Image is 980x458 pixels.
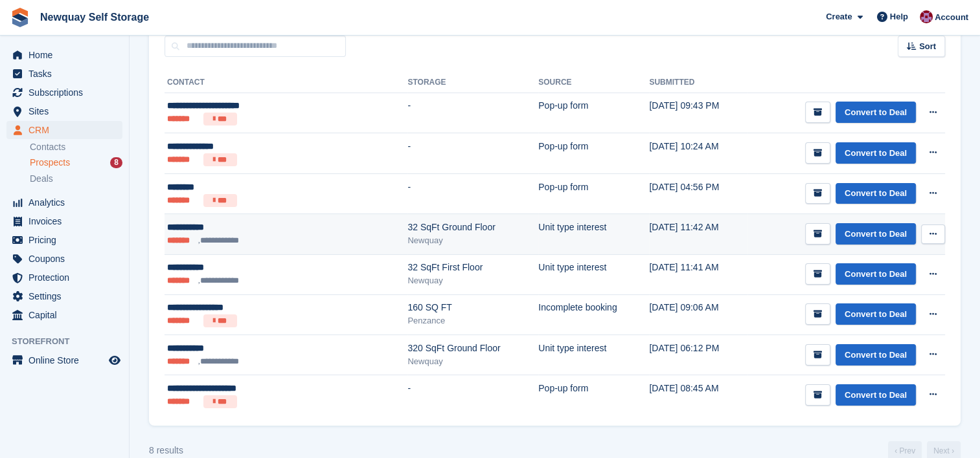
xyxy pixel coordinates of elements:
span: Home [28,46,106,64]
div: 160 SQ FT [407,301,538,314]
a: Preview store [107,353,122,368]
span: Capital [28,306,106,324]
td: Unit type interest [538,335,649,375]
span: Account [935,11,968,24]
div: Penzance [407,314,538,327]
a: Prospects 8 [30,156,122,169]
a: menu [6,102,122,120]
div: 8 [110,157,122,168]
div: Newquay [407,234,538,247]
span: CRM [28,121,106,139]
div: Newquay [407,355,538,368]
a: Deals [30,172,122,186]
span: Subscriptions [28,83,106,102]
td: [DATE] 09:43 PM [649,93,747,133]
a: menu [6,121,122,139]
div: 32 SqFt Ground Floor [407,221,538,234]
a: menu [6,231,122,249]
span: Pricing [28,231,106,249]
a: Convert to Deal [836,183,916,204]
td: Pop-up form [538,133,649,174]
a: menu [6,65,122,83]
a: menu [6,250,122,268]
td: [DATE] 09:06 AM [649,294,747,335]
td: - [407,173,538,214]
th: Submitted [649,72,747,93]
span: Help [890,10,908,23]
td: - [407,375,538,415]
th: Contact [165,72,407,93]
span: Tasks [28,65,106,83]
a: Convert to Deal [836,223,916,245]
td: - [407,93,538,133]
span: Sort [919,40,936,53]
td: Unit type interest [538,214,649,254]
a: Convert to Deal [836,142,916,164]
a: menu [6,306,122,324]
span: Create [826,10,852,23]
span: Online Store [28,351,106,369]
span: Protection [28,268,106,287]
td: Pop-up form [538,93,649,133]
td: [DATE] 10:24 AM [649,133,747,174]
td: Incomplete booking [538,294,649,335]
a: menu [6,193,122,212]
a: Convert to Deal [836,303,916,325]
td: Pop-up form [538,173,649,214]
td: [DATE] 04:56 PM [649,173,747,214]
img: Paul Upson [920,10,933,23]
a: menu [6,46,122,64]
span: Invoices [28,212,106,230]
a: menu [6,83,122,102]
span: Storefront [12,335,129,348]
a: menu [6,351,122,369]
td: [DATE] 11:41 AM [649,254,747,294]
td: Unit type interest [538,254,649,294]
a: Convert to Deal [836,263,916,285]
span: Settings [28,287,106,305]
a: Convert to Deal [836,102,916,123]
span: Analytics [28,193,106,212]
span: Prospects [30,157,70,169]
td: - [407,133,538,174]
a: Contacts [30,141,122,153]
th: Source [538,72,649,93]
div: 32 SqFt First Floor [407,261,538,274]
span: Deals [30,173,53,185]
a: Convert to Deal [836,344,916,365]
a: Convert to Deal [836,384,916,406]
div: Newquay [407,274,538,287]
a: menu [6,212,122,230]
td: [DATE] 06:12 PM [649,335,747,375]
td: Pop-up form [538,375,649,415]
a: menu [6,287,122,305]
div: 8 results [149,444,183,457]
a: Newquay Self Storage [35,6,154,28]
a: menu [6,268,122,287]
img: stora-icon-8386f47178a22dfd0bd8f6a31ec36ba5ce8667c1dd55bd0f319d3a0aa187defe.svg [10,8,30,27]
div: 320 SqFt Ground Floor [407,342,538,355]
span: Coupons [28,250,106,268]
span: Sites [28,102,106,120]
th: Storage [407,72,538,93]
td: [DATE] 08:45 AM [649,375,747,415]
td: [DATE] 11:42 AM [649,214,747,254]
